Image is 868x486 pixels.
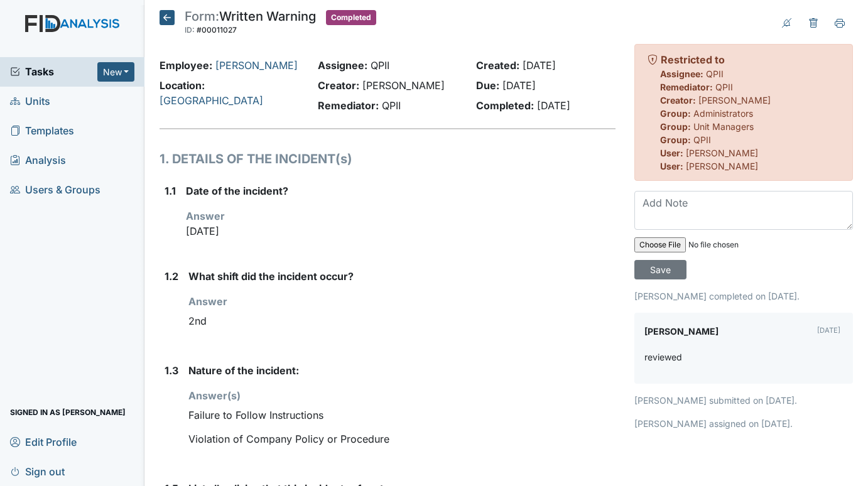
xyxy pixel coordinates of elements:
[644,323,719,340] label: [PERSON_NAME]
[165,183,176,198] label: 1.1
[188,363,299,378] label: Nature of the incident:
[634,289,853,303] p: [PERSON_NAME] completed on [DATE].
[318,99,379,112] strong: Remediator:
[634,417,853,430] p: [PERSON_NAME] assigned on [DATE].
[523,59,556,72] span: [DATE]
[686,161,758,171] span: [PERSON_NAME]
[188,427,616,451] div: Violation of Company Policy or Procedure
[318,59,367,72] strong: Assignee:
[715,82,733,92] span: QPII
[160,94,263,107] a: [GEOGRAPHIC_DATA]
[318,79,359,92] strong: Creator:
[634,260,686,279] input: Save
[660,82,713,92] strong: Remediator:
[188,309,616,333] div: 2nd
[537,99,570,112] span: [DATE]
[185,10,316,38] div: Written Warning
[634,394,853,407] p: [PERSON_NAME] submitted on [DATE].
[186,183,288,198] label: Date of the incident?
[362,79,445,92] span: [PERSON_NAME]
[660,161,683,171] strong: User:
[197,25,237,35] span: #00011027
[660,68,703,79] strong: Assignee:
[10,92,50,111] span: Units
[660,121,691,132] strong: Group:
[686,148,758,158] span: [PERSON_NAME]
[215,59,298,72] a: [PERSON_NAME]
[188,295,227,308] strong: Answer
[476,79,499,92] strong: Due:
[10,151,66,170] span: Analysis
[10,462,65,481] span: Sign out
[10,432,77,451] span: Edit Profile
[371,59,389,72] span: QPII
[661,53,725,66] strong: Restricted to
[10,402,126,422] span: Signed in as [PERSON_NAME]
[817,326,840,335] small: [DATE]
[706,68,724,79] span: QPII
[97,62,135,82] button: New
[188,389,241,402] strong: Answer(s)
[660,108,691,119] strong: Group:
[476,59,519,72] strong: Created:
[660,134,691,145] strong: Group:
[382,99,401,112] span: QPII
[186,210,225,222] strong: Answer
[185,25,195,35] span: ID:
[160,79,205,92] strong: Location:
[660,148,683,158] strong: User:
[502,79,536,92] span: [DATE]
[693,121,754,132] span: Unit Managers
[326,10,376,25] span: Completed
[698,95,771,105] span: [PERSON_NAME]
[186,224,616,239] p: [DATE]
[10,121,74,141] span: Templates
[160,59,212,72] strong: Employee:
[693,108,753,119] span: Administrators
[160,149,616,168] h1: 1. DETAILS OF THE INCIDENT(s)
[476,99,534,112] strong: Completed:
[644,350,682,364] p: reviewed
[693,134,711,145] span: QPII
[188,269,354,284] label: What shift did the incident occur?
[185,9,219,24] span: Form:
[188,403,616,427] div: Failure to Follow Instructions
[165,363,178,378] label: 1.3
[660,95,696,105] strong: Creator:
[10,180,100,200] span: Users & Groups
[10,64,97,79] a: Tasks
[165,269,178,284] label: 1.2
